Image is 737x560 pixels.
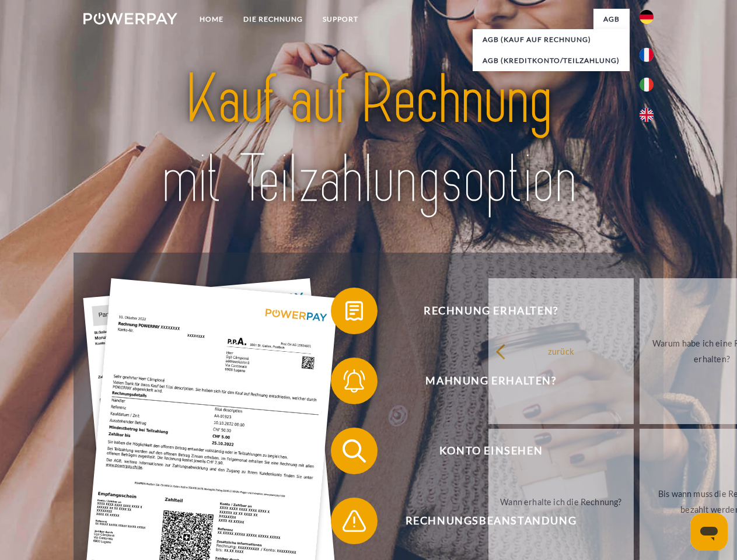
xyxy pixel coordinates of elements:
[340,506,369,535] img: qb_warning.svg
[340,366,369,395] img: qb_bell.svg
[473,50,630,71] a: AGB (Kreditkonto/Teilzahlung)
[640,10,654,24] img: de
[190,9,233,30] a: Home
[111,56,626,223] img: title-powerpay_de.svg
[83,13,177,24] img: logo-powerpay-white.svg
[495,494,627,509] div: Wann erhalte ich die Rechnung?
[473,29,630,50] a: AGB (Kauf auf Rechnung)
[640,48,654,62] img: fr
[593,9,630,30] a: agb
[340,436,369,466] img: qb_search.svg
[331,358,634,404] button: Mahnung erhalten?
[640,108,654,122] img: en
[331,428,634,474] button: Konto einsehen
[331,288,634,334] button: Rechnung erhalten?
[690,513,728,551] iframe: Schaltfläche zum Öffnen des Messaging-Fensters
[313,9,368,30] a: SUPPORT
[233,9,313,30] a: DIE RECHNUNG
[640,78,654,92] img: it
[331,498,634,544] button: Rechnungsbeanstandung
[340,296,369,325] img: qb_bill.svg
[495,343,627,359] div: zurück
